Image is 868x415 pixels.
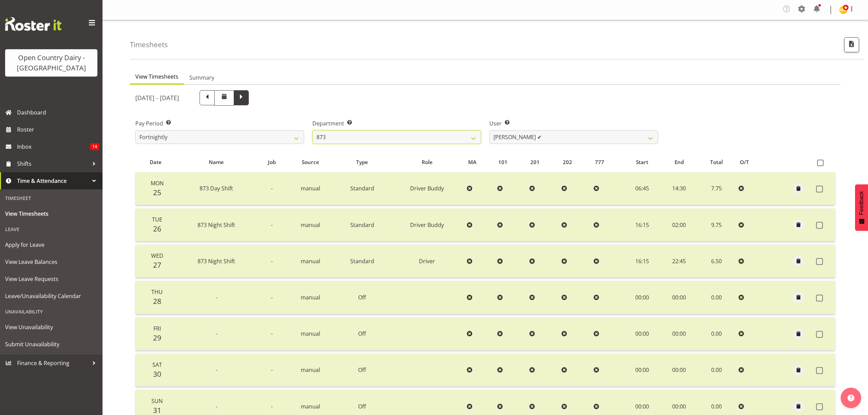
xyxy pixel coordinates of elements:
[5,322,97,332] span: View Unavailability
[301,366,320,374] span: manual
[661,245,697,278] td: 22:45
[130,41,168,49] h4: Timesheets
[198,257,235,265] span: 873 Night Shift
[271,366,273,374] span: -
[5,17,62,31] img: Rosterit website logo
[839,6,847,14] img: milk-reception-awarua7542.jpg
[312,119,481,128] label: Department
[301,185,320,192] span: manual
[153,260,161,270] span: 27
[2,270,101,287] a: View Leave Requests
[301,330,320,337] span: manual
[740,158,764,166] div: O/T
[153,369,161,379] span: 30
[697,209,736,241] td: 9.75
[271,221,273,229] span: -
[394,158,460,166] div: Role
[5,274,97,284] span: View Leave Requests
[334,209,390,241] td: Standard
[334,318,390,350] td: Off
[17,142,90,152] span: Inbox
[334,354,390,387] td: Off
[661,318,697,350] td: 00:00
[180,158,253,166] div: Name
[697,354,736,387] td: 0.00
[151,179,164,187] span: Mon
[2,191,101,205] div: Timesheet
[665,158,693,166] div: End
[623,172,661,205] td: 06:45
[2,222,101,236] div: Leave
[301,294,320,301] span: manual
[623,209,661,241] td: 16:15
[858,191,865,215] span: Feedback
[152,216,162,223] span: Tue
[419,257,435,265] span: Driver
[12,53,91,73] div: Open Country Dairy - [GEOGRAPHIC_DATA]
[334,281,390,314] td: Off
[301,403,320,410] span: manual
[2,236,101,253] a: Apply for Leave
[151,288,163,296] span: Thu
[17,124,99,135] span: Roster
[661,281,697,314] td: 00:00
[216,366,217,374] span: -
[5,240,97,250] span: Apply for Leave
[2,319,101,336] a: View Unavailability
[17,107,99,118] span: Dashboard
[17,159,89,169] span: Shifts
[189,73,214,82] span: Summary
[153,405,161,415] span: 31
[468,158,491,166] div: MA
[153,325,161,332] span: Fri
[5,209,97,219] span: View Timesheets
[623,245,661,278] td: 16:15
[697,245,736,278] td: 6.50
[17,176,89,186] span: Time & Attendance
[338,158,386,166] div: Type
[216,330,217,337] span: -
[271,330,273,337] span: -
[153,333,161,343] span: 29
[152,361,162,369] span: Sat
[301,221,320,229] span: manual
[2,287,101,305] a: Leave/Unavailability Calendar
[661,354,697,387] td: 00:00
[697,318,736,350] td: 0.00
[563,158,587,166] div: 202
[271,403,273,410] span: -
[2,253,101,270] a: View Leave Balances
[290,158,330,166] div: Source
[697,172,736,205] td: 7.75
[5,291,97,301] span: Leave/Unavailability Calendar
[135,94,179,102] h5: [DATE] - [DATE]
[661,209,697,241] td: 02:00
[271,257,273,265] span: -
[595,158,619,166] div: 777
[153,188,161,197] span: 25
[151,397,163,405] span: Sun
[847,394,854,401] img: help-xxl-2.png
[153,224,161,233] span: 26
[410,221,444,229] span: Driver Buddy
[5,257,97,267] span: View Leave Balances
[153,296,161,306] span: 28
[139,158,172,166] div: Date
[301,257,320,265] span: manual
[334,172,390,205] td: Standard
[135,72,178,81] span: View Timesheets
[410,185,444,192] span: Driver Buddy
[90,143,99,150] span: 14
[5,339,97,349] span: Submit Unavailability
[198,221,235,229] span: 873 Night Shift
[151,252,163,259] span: Wed
[623,281,661,314] td: 00:00
[216,294,217,301] span: -
[261,158,283,166] div: Job
[271,185,273,192] span: -
[17,358,89,368] span: Finance & Reporting
[200,185,233,192] span: 873 Day Shift
[627,158,657,166] div: Start
[334,245,390,278] td: Standard
[2,205,101,222] a: View Timesheets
